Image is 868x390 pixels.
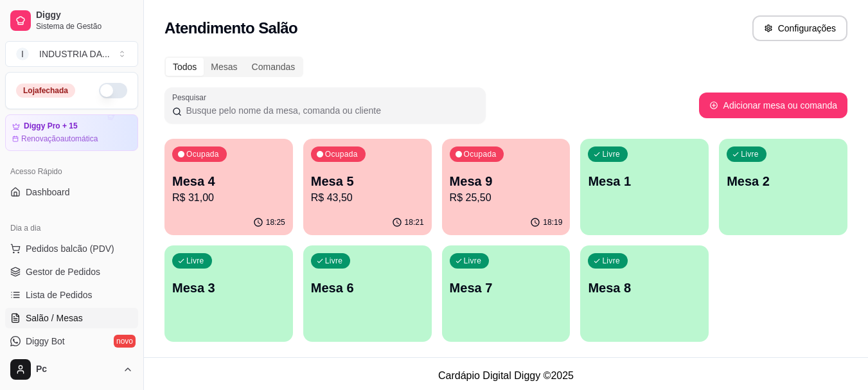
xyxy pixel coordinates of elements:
a: Lista de Pedidos [5,285,138,305]
p: Livre [464,256,482,266]
div: Dia a dia [5,218,138,238]
article: Diggy Pro + 15 [24,121,78,131]
button: LivreMesa 2 [719,139,847,235]
span: Diggy [36,10,133,21]
button: Pc [5,354,138,385]
p: Mesa 6 [311,279,424,297]
button: Configurações [752,15,847,41]
button: OcupadaMesa 4R$ 31,0018:25 [164,139,293,235]
p: R$ 31,00 [172,190,285,206]
h2: Atendimento Salão [164,18,297,39]
span: Pedidos balcão (PDV) [26,242,114,255]
p: Mesa 7 [450,279,563,297]
span: Diggy Bot [26,335,65,348]
span: I [16,48,29,60]
p: Mesa 1 [588,172,701,190]
p: Livre [186,256,204,266]
p: Mesa 2 [727,172,840,190]
button: Adicionar mesa ou comanda [699,93,847,118]
a: Salão / Mesas [5,308,138,328]
p: Mesa 4 [172,172,285,190]
p: Mesa 8 [588,279,701,297]
span: Salão / Mesas [26,312,83,324]
input: Pesquisar [182,104,478,117]
span: Dashboard [26,186,70,199]
p: R$ 43,50 [311,190,424,206]
button: Alterar Status [99,83,127,98]
p: Ocupada [325,149,358,159]
p: Mesa 3 [172,279,285,297]
a: Gestor de Pedidos [5,261,138,282]
label: Pesquisar [172,92,211,103]
div: Loja fechada [16,84,75,98]
article: Renovação automática [21,134,98,144]
div: INDUSTRIA DA ... [39,48,110,60]
p: 18:19 [543,217,562,227]
button: LivreMesa 1 [580,139,709,235]
span: Lista de Pedidos [26,288,93,301]
p: Livre [741,149,759,159]
a: Diggy Botnovo [5,331,138,351]
button: LivreMesa 3 [164,245,293,342]
p: Livre [602,149,620,159]
div: Comandas [245,58,303,76]
button: OcupadaMesa 5R$ 43,5018:21 [303,139,432,235]
p: Ocupada [464,149,497,159]
button: OcupadaMesa 9R$ 25,5018:19 [442,139,571,235]
div: Todos [166,58,204,76]
p: 18:21 [405,217,424,227]
p: Livre [325,256,343,266]
span: Gestor de Pedidos [26,265,100,278]
span: Sistema de Gestão [36,21,133,31]
div: Mesas [204,58,244,76]
p: Ocupada [186,149,219,159]
p: Mesa 5 [311,172,424,190]
button: LivreMesa 7 [442,245,571,342]
p: 18:25 [266,217,285,227]
button: Pedidos balcão (PDV) [5,238,138,259]
span: Pc [36,364,118,375]
a: Diggy Pro + 15Renovaçãoautomática [5,114,138,151]
p: R$ 25,50 [450,190,563,206]
a: Dashboard [5,182,138,202]
p: Mesa 9 [450,172,563,190]
button: LivreMesa 8 [580,245,709,342]
button: Select a team [5,41,138,67]
div: Acesso Rápido [5,161,138,182]
p: Livre [602,256,620,266]
a: DiggySistema de Gestão [5,5,138,36]
button: LivreMesa 6 [303,245,432,342]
